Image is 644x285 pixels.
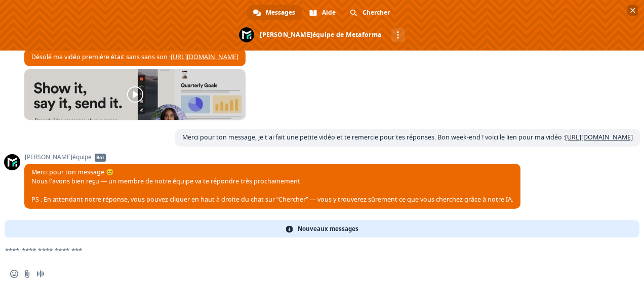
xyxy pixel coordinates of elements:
textarea: Entrez votre message... [5,246,607,255]
span: Aide [322,5,336,20]
span: Insérer un emoji [10,270,18,278]
span: Désolé ma vidéo première était sans sans son : [31,53,238,61]
span: Envoyer un fichier [23,270,31,278]
span: Chercher [363,5,390,20]
span: Nouveaux messages [298,220,358,238]
span: [PERSON_NAME]équipe [24,154,520,161]
span: Messages [266,5,295,20]
span: Merci pour ton message 😊 Nous l’avons bien reçu — un membre de notre équipe va te répondre très p... [31,168,513,204]
div: Messages [247,5,302,20]
a: [URL][DOMAIN_NAME] [565,133,633,141]
div: Chercher [344,5,397,20]
span: Bot [95,154,106,162]
span: Merci pour ton message, je t'ai fait une petite vidéo et te remercie pour tes réponses. Bon week-... [182,133,633,141]
a: [URL][DOMAIN_NAME] [171,53,238,61]
span: Fermer le chat [627,5,638,16]
span: Message audio [36,270,45,278]
div: Autres canaux [391,28,405,42]
div: Aide [303,5,343,20]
